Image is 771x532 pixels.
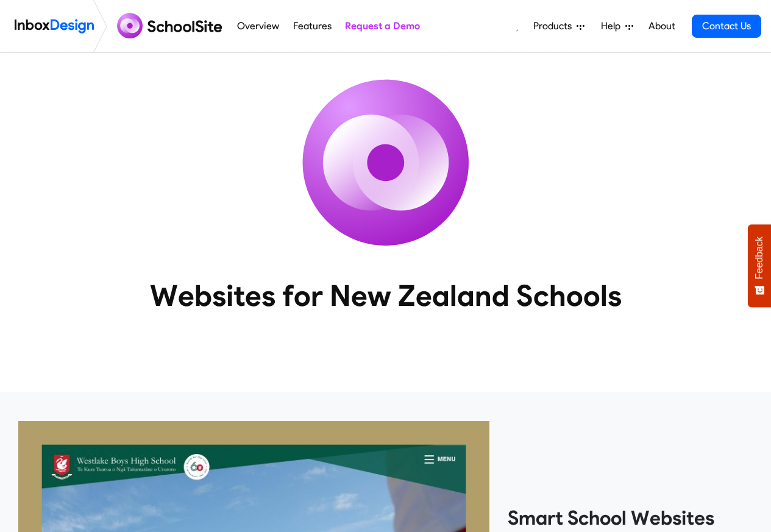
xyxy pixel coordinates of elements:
[290,14,335,38] a: Features
[645,14,678,38] a: About
[692,15,761,38] a: Contact Us
[601,19,625,34] span: Help
[508,506,753,530] heading: Smart School Websites
[234,14,283,38] a: Overview
[341,14,423,38] a: Request a Demo
[748,224,771,307] button: Feedback - Show survey
[276,53,496,272] img: icon_schoolsite.svg
[112,12,230,41] img: schoolsite logo
[533,19,577,34] span: Products
[528,14,589,38] a: Products
[96,277,675,314] heading: Websites for New Zealand Schools
[596,14,638,38] a: Help
[754,236,765,279] span: Feedback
